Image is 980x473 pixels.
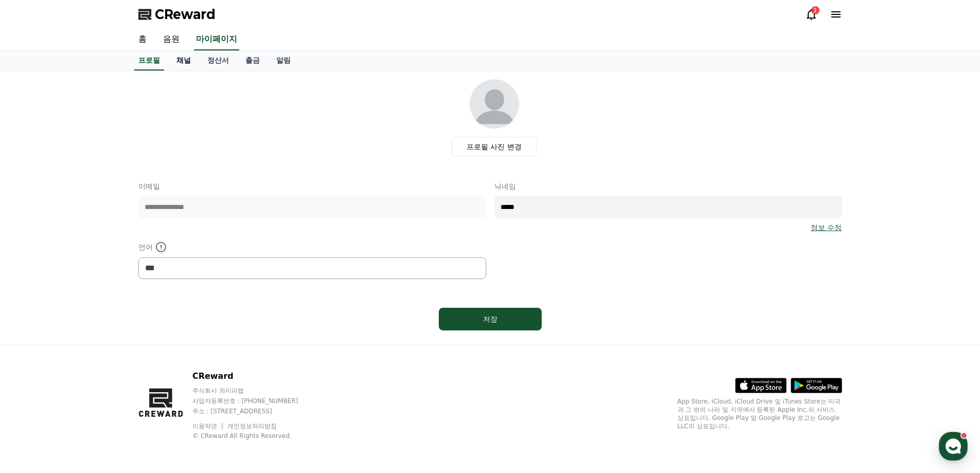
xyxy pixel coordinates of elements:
[192,432,318,440] p: © CReward All Rights Reserved.
[192,407,318,415] p: 주소 : [STREET_ADDRESS]
[138,181,486,191] p: 이메일
[192,387,318,395] p: 주식회사 와이피랩
[194,29,239,50] a: 마이페이지
[459,314,521,324] div: 저장
[470,79,519,129] img: profile_image
[130,29,155,50] a: 홈
[155,29,188,50] a: 음원
[134,51,164,71] a: 프로필
[138,6,216,23] a: CReward
[192,423,225,430] a: 이용약관
[192,397,318,405] p: 사업자등록번호 : [PHONE_NUMBER]
[199,51,237,71] a: 정산서
[452,137,537,156] label: 프로필 사진 변경
[811,6,819,14] div: 1
[678,397,842,430] p: App Store, iCloud, iCloud Drive 및 iTunes Store는 미국과 그 밖의 나라 및 지역에서 등록된 Apple Inc.의 서비스 상표입니다. Goo...
[94,342,106,351] span: 대화
[159,342,171,350] span: 설정
[3,326,68,352] a: 홈
[268,51,299,71] a: 알림
[227,423,277,430] a: 개인정보처리방침
[811,222,842,233] a: 정보 수정
[192,370,318,382] p: CReward
[494,181,842,191] p: 닉네임
[168,51,199,71] a: 채널
[805,8,817,21] a: 1
[237,51,268,71] a: 출금
[138,241,486,253] p: 언어
[439,308,542,330] button: 저장
[155,6,216,23] span: CReward
[68,326,133,352] a: 대화
[32,342,39,350] span: 홈
[133,326,198,352] a: 설정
